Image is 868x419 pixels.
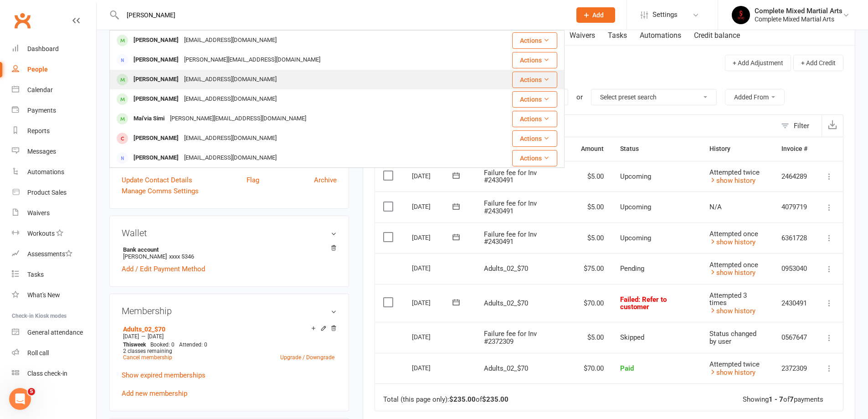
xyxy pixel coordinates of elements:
[743,396,823,403] div: Showing of payments
[773,284,816,322] td: 2430491
[167,112,309,125] div: [PERSON_NAME][EMAIL_ADDRESS][DOMAIN_NAME]
[12,264,96,285] a: Tasks
[181,132,279,145] div: [EMAIL_ADDRESS][DOMAIN_NAME]
[383,396,508,403] div: Total (this page only): of
[12,39,96,59] a: Dashboard
[709,168,760,176] span: Attempted twice
[573,161,612,192] td: $5.00
[280,354,334,361] a: Upgrade / Downgrade
[725,55,791,71] button: + Add Adjustment
[709,261,758,269] span: Attempted once
[27,107,56,114] div: Payments
[484,299,528,307] span: Adults_02_$70
[412,361,454,375] div: [DATE]
[482,395,508,403] strong: $235.00
[512,32,557,49] button: Actions
[576,7,615,23] button: Add
[512,130,557,147] button: Actions
[709,330,756,346] span: Status changed by user
[122,389,187,398] a: Add new membership
[148,333,164,340] span: [DATE]
[601,25,633,46] a: Tasks
[27,329,83,336] div: General attendance
[790,395,794,403] strong: 7
[709,360,760,368] span: Attempted twice
[27,250,72,258] div: Assessments
[725,89,785,105] button: Added From
[512,72,557,88] button: Actions
[27,370,67,377] div: Class check-in
[484,169,537,185] span: Failure fee for Inv #2430491
[12,343,96,363] a: Roll call
[512,91,557,108] button: Actions
[773,253,816,284] td: 0953040
[620,203,651,211] span: Upcoming
[122,175,192,186] a: Update Contact Details
[27,66,48,73] div: People
[709,203,722,211] span: N/A
[620,364,634,372] span: Paid
[412,295,454,310] div: [DATE]
[181,53,323,67] div: [PERSON_NAME][EMAIL_ADDRESS][DOMAIN_NAME]
[247,175,259,186] a: Flag
[121,333,337,340] div: —
[122,245,337,261] li: [PERSON_NAME]
[620,264,644,273] span: Pending
[150,341,175,348] span: Booked: 0
[709,230,758,238] span: Attempted once
[123,333,139,340] span: [DATE]
[633,25,688,46] a: Automations
[732,6,750,24] img: thumb_image1717476369.png
[620,295,667,311] span: Failed
[11,9,34,32] a: Clubworx
[123,341,134,348] span: This
[12,244,96,264] a: Assessments
[27,271,44,278] div: Tasks
[122,306,337,316] h3: Membership
[131,112,167,125] div: Mai'via Simi
[12,203,96,223] a: Waivers
[484,199,537,215] span: Failure fee for Inv #2430491
[314,175,337,186] a: Archive
[573,253,612,284] td: $75.00
[131,34,181,47] div: [PERSON_NAME]
[9,388,31,410] iframe: Intercom live chat
[122,186,199,197] a: Manage Comms Settings
[122,228,337,238] h3: Wallet
[773,161,816,192] td: 2464289
[131,93,181,106] div: [PERSON_NAME]
[123,348,172,354] span: 2 classes remaining
[755,15,842,23] div: Complete Mixed Martial Arts
[773,353,816,384] td: 2372309
[28,388,35,395] span: 5
[122,264,205,274] a: Add / Edit Payment Method
[512,111,557,127] button: Actions
[12,100,96,121] a: Payments
[121,341,148,348] div: week
[12,141,96,162] a: Messages
[12,322,96,343] a: General attendance kiosk mode
[27,45,59,52] div: Dashboard
[612,137,702,160] th: Status
[12,285,96,305] a: What's New
[620,295,667,311] span: : Refer to customer
[27,291,60,299] div: What's New
[12,223,96,244] a: Workouts
[709,238,755,246] a: show history
[412,199,454,213] div: [DATE]
[12,59,96,80] a: People
[122,371,205,379] a: Show expired memberships
[573,191,612,222] td: $5.00
[123,326,165,333] a: Adults_02_$70
[573,137,612,160] th: Amount
[123,246,332,253] strong: Bank account
[12,80,96,100] a: Calendar
[27,148,56,155] div: Messages
[769,395,783,403] strong: 1 - 7
[709,269,755,277] a: show history
[179,341,207,348] span: Attended: 0
[773,137,816,160] th: Invoice #
[512,150,557,166] button: Actions
[688,25,746,46] a: Credit balance
[27,230,55,237] div: Workouts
